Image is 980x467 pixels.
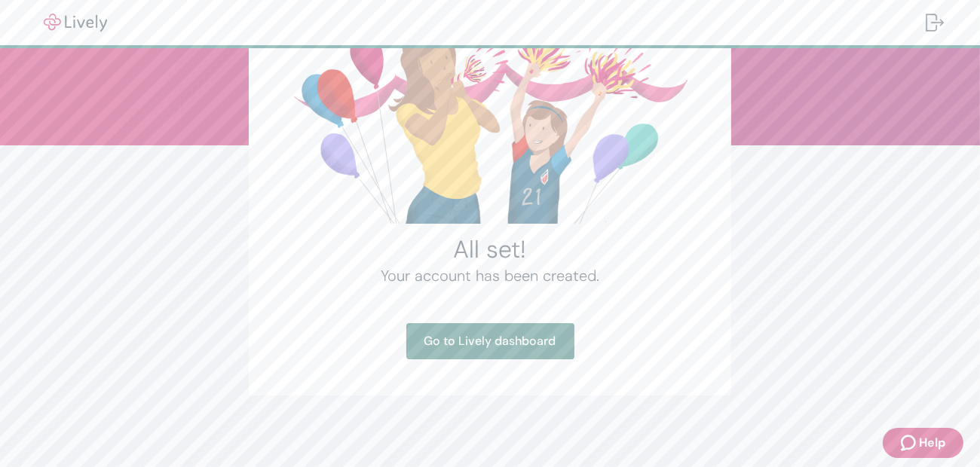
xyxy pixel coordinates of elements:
h2: All set! [285,234,695,264]
svg: Zendesk support icon [901,434,919,452]
img: Lively [33,14,118,32]
button: Zendesk support iconHelp [883,428,963,458]
button: Log out [914,5,956,41]
span: Help [919,434,945,452]
h4: Your account has been created. [285,264,695,287]
a: Go to Lively dashboard [406,323,574,359]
